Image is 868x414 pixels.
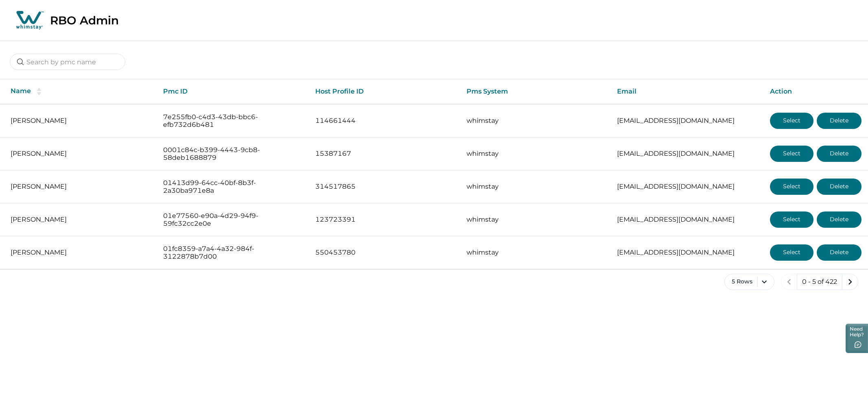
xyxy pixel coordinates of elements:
p: [PERSON_NAME] [11,183,150,191]
p: 15387167 [315,150,454,158]
p: 01e77560-e90a-4d29-94f9-59fc32cc2e0e [163,212,302,228]
button: Delete [817,179,861,195]
th: Pmc ID [157,79,309,104]
p: whimstay [467,248,604,257]
button: Select [770,146,813,162]
p: 01fc8359-a7a4-4a32-984f-3122878b7d00 [163,245,302,261]
p: 123723391 [315,216,454,224]
button: Delete [817,211,861,228]
p: [EMAIL_ADDRESS][DOMAIN_NAME] [617,117,757,125]
button: Select [770,179,813,195]
p: 01413d99-64cc-40bf-8b3f-2a30ba971e8a [163,179,302,195]
p: whimstay [467,150,604,158]
p: 550453780 [315,248,454,257]
button: next page [842,274,858,290]
p: 7e255fb0-c4d3-43db-bbc6-efb732d6b481 [163,113,302,129]
th: Email [611,79,763,104]
button: Select [770,211,813,228]
button: Select [770,244,813,261]
button: Delete [817,113,861,129]
button: previous page [781,274,797,290]
p: [PERSON_NAME] [11,216,150,224]
button: Delete [817,146,861,162]
th: Action [763,79,868,104]
p: RBO Admin [50,13,119,27]
p: [EMAIL_ADDRESS][DOMAIN_NAME] [617,216,757,224]
button: Select [770,113,813,129]
p: [PERSON_NAME] [11,248,150,257]
p: [EMAIL_ADDRESS][DOMAIN_NAME] [617,183,757,191]
p: [PERSON_NAME] [11,117,150,125]
button: sorting [31,87,47,96]
p: 0001c84c-b399-4443-9cb8-58deb1688879 [163,146,302,162]
th: Host Profile ID [309,79,460,104]
p: [PERSON_NAME] [11,150,150,158]
th: Pms System [460,79,611,104]
button: 5 Rows [724,274,774,290]
p: whimstay [467,216,604,224]
p: 0 - 5 of 422 [802,278,837,286]
p: [EMAIL_ADDRESS][DOMAIN_NAME] [617,248,757,257]
input: Search by pmc name [10,54,125,70]
button: 0 - 5 of 422 [797,274,842,290]
p: whimstay [467,117,604,125]
p: 114661444 [315,117,454,125]
button: Delete [817,244,861,261]
p: [EMAIL_ADDRESS][DOMAIN_NAME] [617,150,757,158]
p: 314517865 [315,183,454,191]
p: whimstay [467,183,604,191]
